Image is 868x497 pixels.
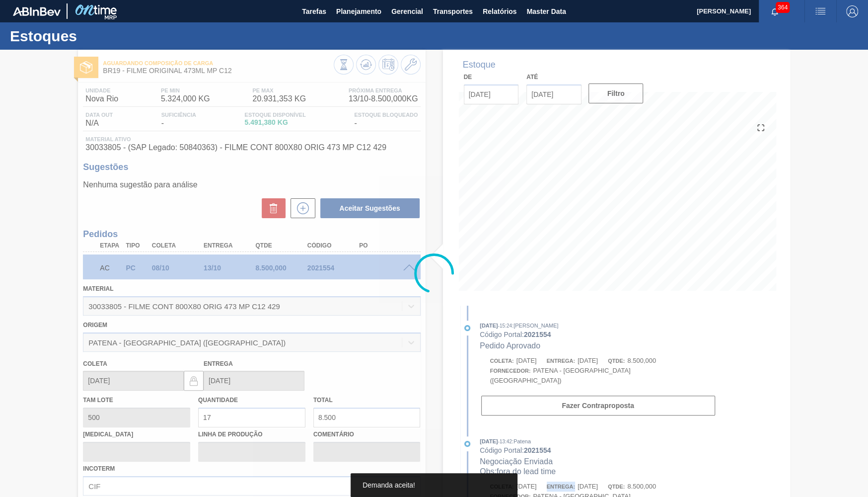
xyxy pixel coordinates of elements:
img: Logout [846,5,858,17]
img: TNhmsLtSVTkK8tSr43FrP2fwEKptu5GPRR3wAAAABJRU5ErkJggg== [13,7,61,16]
span: Planejamento [336,5,381,17]
h1: Estoques [10,30,186,42]
span: Demanda aceita! [362,481,415,489]
span: Gerencial [391,5,423,17]
span: Transportes [433,5,473,17]
span: 364 [776,2,790,13]
span: Master Data [526,5,566,17]
span: Tarefas [302,5,326,17]
img: userActions [814,5,826,17]
button: Notificações [759,4,791,18]
span: Relatórios [483,5,516,17]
